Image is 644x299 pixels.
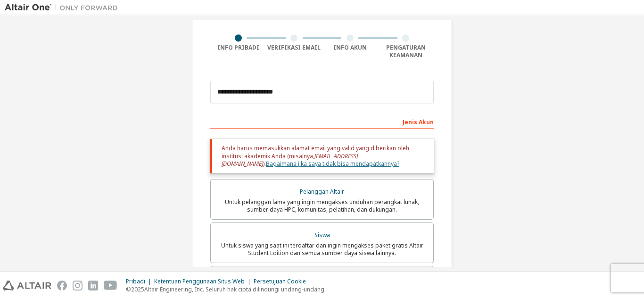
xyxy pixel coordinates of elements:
img: facebook.svg [57,281,67,290]
img: instagram.svg [73,281,83,290]
img: altair_logo.svg [3,281,51,290]
font: Anda harus memasukkan alamat email yang valid yang diberikan oleh institusi akademik Anda (misalnya, [222,144,409,160]
font: Persetujuan Cookie [254,277,306,285]
font: Siswa [314,231,330,239]
font: [EMAIL_ADDRESS][DOMAIN_NAME] [222,152,358,168]
font: Ketentuan Penggunaan Situs Web [154,277,245,285]
img: Altair Satu [5,3,123,12]
a: Bagaimana jika saya tidak bisa mendapatkannya? [266,160,399,168]
font: Untuk siswa yang saat ini terdaftar dan ingin mengakses paket gratis Altair Student Edition dan s... [221,241,423,257]
img: linkedin.svg [88,281,98,290]
font: Verifikasi Email [267,43,321,51]
font: Info Akun [333,43,367,51]
font: 2025 [131,285,144,293]
font: Pelanggan Altair [300,188,344,196]
font: Jenis Akun [403,118,434,126]
font: Info Pribadi [217,43,259,51]
font: Pengaturan Keamanan [386,43,426,59]
font: Altair Engineering, Inc. Seluruh hak cipta dilindungi undang-undang. [144,285,326,293]
img: youtube.svg [104,281,117,290]
font: Pribadi [126,277,145,285]
font: © [126,285,131,293]
font: Untuk pelanggan lama yang ingin mengakses unduhan perangkat lunak, sumber daya HPC, komunitas, pe... [225,198,419,214]
font: ). [263,160,266,168]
